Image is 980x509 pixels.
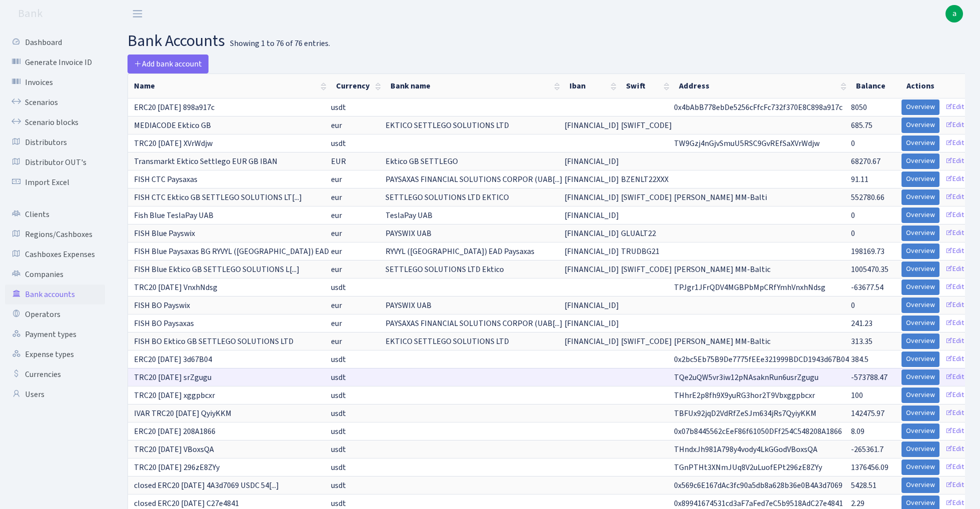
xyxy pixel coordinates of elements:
a: Edit [941,315,968,331]
span: TRC20 [DATE] srZgugu [134,372,211,383]
a: Distributor OUT's [5,152,105,172]
span: PAYSAXAS FINANCIAL SOLUTIONS CORPOR (UAB[...] [385,318,562,329]
span: FISH BO Paysaxas [134,318,194,329]
span: SETTLEGO SOLUTIONS LTD EKTICO [385,192,509,203]
span: [FINANCIAL_ID] [564,174,619,185]
a: Overview [901,135,939,151]
a: Edit [941,279,968,295]
a: Overview [901,189,939,205]
span: [FINANCIAL_ID] [564,228,619,239]
span: 2.29 [851,498,864,509]
span: 313.35 [851,336,872,347]
span: eur [331,120,342,131]
span: -265361.7 [851,444,883,455]
a: Overview [901,459,939,475]
span: usdt [331,498,346,509]
a: Overview [901,441,939,457]
a: Import Excel [5,172,105,192]
a: Scenario blocks [5,112,105,132]
span: [SWIFT_CODE] [621,264,672,275]
a: a [945,5,963,22]
span: usdt [331,462,346,473]
span: EKTICO SETTLEGO SOLUTIONS LTD [385,336,509,347]
a: Overview [901,405,939,421]
span: SETTLEGO SOLUTIONS LTD Ektico [385,264,504,275]
span: eur [331,300,342,311]
th: Balance [850,74,900,98]
span: 100 [851,390,863,401]
span: [FINANCIAL_ID] [564,156,619,167]
span: TeslaPay UAB [385,210,432,221]
a: Overview [901,297,939,313]
a: Overview [901,333,939,349]
span: TW9Gzj4nGjvSmuU5RSC9GvREfSaXVrWdjw [674,138,819,149]
span: 0 [851,300,855,311]
span: THndxJh981A798y4vody4LkGGodVBoxsQA [674,444,817,455]
span: -63677.54 [851,282,883,293]
span: Transmarkt Ektico Settlego EUR GB IBAN [134,156,277,167]
a: Overview [901,315,939,331]
span: IVAR TRC20 [DATE] QyiyKKM [134,408,231,419]
span: closed ERC20 [DATE] 4A3d7069 USDC 54[...] [134,480,279,491]
span: 68270.67 [851,156,880,167]
span: ERC20 [DATE] 3d67B04 [134,354,212,365]
span: [PERSON_NAME] MM-Baltic [674,336,770,347]
a: Edit [941,153,968,169]
span: usdt [331,138,346,149]
span: 0 [851,210,855,221]
a: Edit [941,441,968,457]
a: Overview [901,225,939,241]
a: Overview [901,261,939,277]
a: Distributors [5,132,105,152]
a: Overview [901,477,939,493]
a: Companies [5,264,105,284]
a: Edit [941,189,968,205]
span: TRC20 [DATE] 296zE8ZYy [134,462,219,473]
span: PAYSWIX UAB [385,228,431,239]
span: [SWIFT_CODE] [621,120,672,131]
span: [FINANCIAL_ID] [564,318,619,329]
span: Fish Blue TeslaPay UAB [134,210,213,221]
span: usdt [331,102,346,113]
span: TQe2uQW5vr3iw12pNAsaknRun6usrZgugu [674,372,818,383]
span: eur [331,228,342,239]
span: usdt [331,408,346,419]
span: THhrE2p8fh9X9yuRG3hor2T9Vbxggpbcxr [674,390,815,401]
span: [FINANCIAL_ID] [564,120,619,131]
span: 685.75 [851,120,872,131]
a: Edit [941,243,968,259]
a: Overview [901,171,939,187]
span: 0x569c6E167dAc3fc90a5db8a628b36e0B4A3d7069 [674,480,842,491]
span: 8050 [851,102,867,113]
span: FISH BO Ektico GB SETTLEGO SOLUTIONS LTD [134,336,293,347]
a: Edit [941,171,968,187]
span: FISH BO Payswix [134,300,190,311]
a: Currencies [5,364,105,384]
span: [SWIFT_CODE] [621,336,672,347]
span: FISH Blue Paysaxas BG RYVYL ([GEOGRAPHIC_DATA]) EAD [134,246,329,257]
th: Bank name : activate to sort column ascending [384,74,563,98]
th: Swift : activate to sort column ascending [620,74,673,98]
a: Edit [941,225,968,241]
a: Overview [901,153,939,169]
a: Edit [941,207,968,223]
span: 91.11 [851,174,868,185]
a: Edit [941,99,968,115]
a: Overview [901,117,939,133]
button: Toggle navigation [125,5,150,22]
a: Edit [941,387,968,403]
span: 0x07b8445562cEeF86f61050DFf254C548208A1866 [674,426,842,437]
span: TPJgr1JFrQDV4MGBPbMpCRfYmhVnxhNdsg [674,282,825,293]
span: [FINANCIAL_ID] [564,192,619,203]
span: usdt [331,444,346,455]
span: Ektico GB SETTLEGO [385,156,458,167]
span: FISH Blue Ektico GB SETTLEGO SOLUTIONS L[...] [134,264,299,275]
a: Bank accounts [5,284,105,304]
a: Overview [901,351,939,367]
span: 5428.51 [851,480,876,491]
span: 552780.66 [851,192,884,203]
span: 0x89941674531cd3aF7aFed7eC5b9518AdC27e4841 [674,498,843,509]
a: Scenarios [5,92,105,112]
span: FISH Blue Payswix [134,228,195,239]
span: Add bank account [134,58,202,69]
